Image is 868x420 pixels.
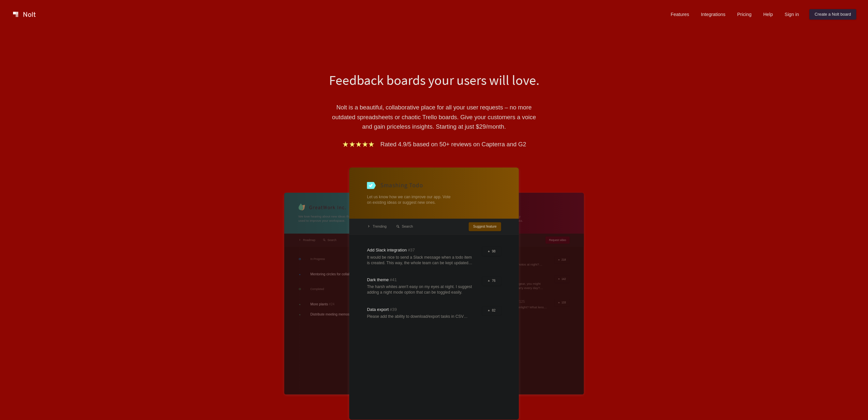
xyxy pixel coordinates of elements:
p: Nolt is a beautiful, collaborative place for all your user requests – no more outdated spreadshee... [322,103,546,131]
a: Pricing [732,9,757,20]
img: stars.b067e34983.png [342,140,375,148]
a: Integrations [696,9,730,20]
a: Sign in [779,9,804,20]
a: Features [666,9,695,20]
h1: Feedback boards your users will love. [322,71,546,89]
a: Help [758,9,778,20]
p: Rated 4.9/5 based on 50+ reviews on Capterra and G2 [381,139,526,149]
a: Create a Nolt board [809,9,856,20]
